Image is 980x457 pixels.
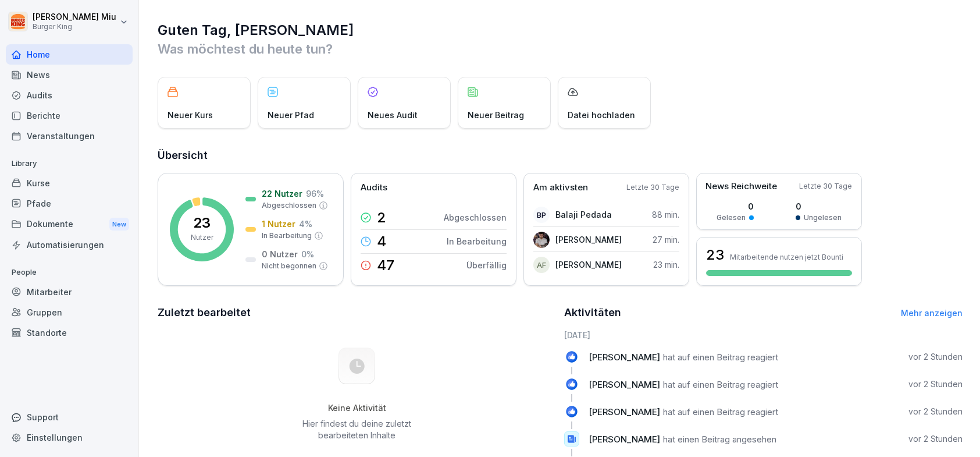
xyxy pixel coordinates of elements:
[191,232,213,243] p: Nutzer
[908,433,963,445] p: vor 2 Stunden
[6,235,133,255] a: Automatisierungen
[717,212,746,223] p: Gelesen
[361,181,387,194] p: Audits
[6,173,133,193] a: Kurse
[262,200,316,211] p: Abgeschlossen
[298,418,416,441] p: Hier findest du deine zuletzt bearbeiteten Inhalte
[6,214,133,235] a: DokumenteNew
[444,211,507,224] p: Abgeschlossen
[268,109,314,121] p: Neuer Pfad
[6,263,133,282] p: People
[589,406,660,417] span: [PERSON_NAME]
[799,181,852,192] p: Letzte 30 Tage
[298,403,416,413] h5: Keine Aktivität
[589,352,660,363] span: [PERSON_NAME]
[652,208,679,221] p: 88 min.
[653,258,679,271] p: 23 min.
[533,232,550,248] img: tw5tnfnssutukm6nhmovzqwr.png
[6,105,133,126] a: Berichte
[533,207,550,223] div: BP
[168,109,213,121] p: Neuer Kurs
[158,21,963,40] h1: Guten Tag, [PERSON_NAME]
[447,235,507,247] p: In Bearbeitung
[158,304,556,321] h2: Zuletzt bearbeitet
[262,218,295,230] p: 1 Nutzer
[466,259,507,271] p: Überfällig
[377,258,394,272] p: 47
[262,187,302,200] p: 22 Nutzer
[6,427,133,448] a: Einstellungen
[564,329,963,341] h6: [DATE]
[6,193,133,214] a: Pfade
[908,378,963,390] p: vor 2 Stunden
[663,379,778,390] span: hat auf einen Beitrag reagiert
[377,211,386,225] p: 2
[6,214,133,235] div: Dokumente
[706,245,724,265] h3: 23
[555,258,622,271] p: [PERSON_NAME]
[6,302,133,323] a: Gruppen
[262,248,298,260] p: 0 Nutzer
[705,180,777,193] p: News Reichweite
[908,406,963,417] p: vor 2 Stunden
[564,304,621,321] h2: Aktivitäten
[6,407,133,427] div: Support
[6,323,133,343] a: Standorte
[533,257,550,273] div: AF
[663,406,778,417] span: hat auf einen Beitrag reagiert
[626,182,679,193] p: Letzte 30 Tage
[589,434,660,445] span: [PERSON_NAME]
[158,147,963,164] h2: Übersicht
[796,200,842,212] p: 0
[6,154,133,173] p: Library
[533,181,588,194] p: Am aktivsten
[109,218,129,231] div: New
[33,23,116,31] p: Burger King
[804,212,842,223] p: Ungelesen
[262,231,312,241] p: In Bearbeitung
[33,12,116,22] p: [PERSON_NAME] Miu
[717,200,754,212] p: 0
[158,40,963,58] p: Was möchtest du heute tun?
[730,253,843,261] p: Mitarbeitende nutzen jetzt Bounti
[377,235,386,249] p: 4
[299,218,312,230] p: 4 %
[908,351,963,363] p: vor 2 Stunden
[6,65,133,85] a: News
[6,126,133,146] a: Veranstaltungen
[301,248,314,260] p: 0 %
[6,85,133,105] a: Audits
[901,308,963,318] a: Mehr anzeigen
[589,379,660,390] span: [PERSON_NAME]
[368,109,418,121] p: Neues Audit
[306,187,324,200] p: 96 %
[663,352,778,363] span: hat auf einen Beitrag reagiert
[568,109,635,121] p: Datei hochladen
[653,233,679,246] p: 27 min.
[6,282,133,302] a: Mitarbeiter
[193,216,211,230] p: 23
[555,233,622,246] p: [PERSON_NAME]
[468,109,524,121] p: Neuer Beitrag
[262,261,316,271] p: Nicht begonnen
[6,44,133,65] a: Home
[663,434,776,445] span: hat einen Beitrag angesehen
[555,208,612,221] p: Balaji Pedada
